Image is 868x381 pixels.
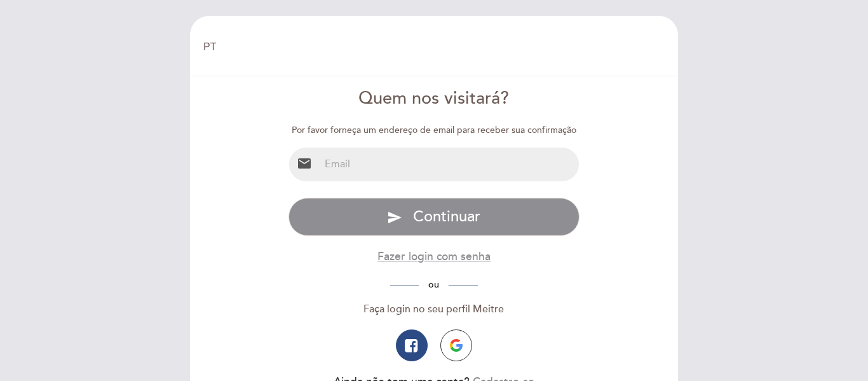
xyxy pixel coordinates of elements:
[419,279,449,290] span: ou
[320,148,580,181] input: Email
[288,124,580,137] div: Por favor forneça um endereço de email para receber sua confirmação
[450,339,463,352] img: icon-google.png
[377,249,491,265] button: Fazer login com senha
[288,302,580,317] div: Faça login no seu perfil Meitre
[413,207,480,226] span: Continuar
[288,198,580,236] button: send Continuar
[387,210,402,225] i: send
[288,87,580,111] div: Quem nos visitará?
[297,156,312,171] i: email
